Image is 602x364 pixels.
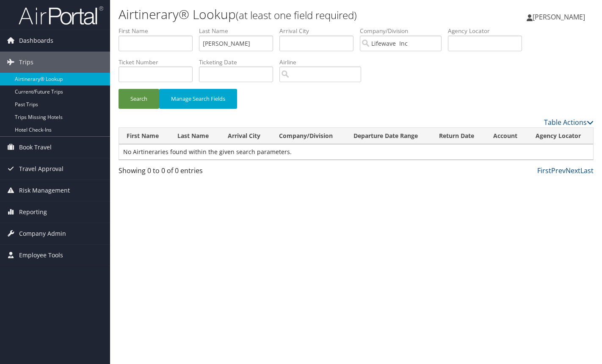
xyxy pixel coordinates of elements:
[279,58,367,66] label: Airline
[279,27,360,35] label: Arrival City
[544,118,594,127] a: Table Actions
[431,128,486,144] th: Return Date: activate to sort column ascending
[486,128,528,144] th: Account: activate to sort column ascending
[119,89,159,109] button: Search
[119,27,199,35] label: First Name
[19,137,52,158] span: Book Travel
[566,166,580,175] a: Next
[448,27,528,35] label: Agency Locator
[551,166,566,175] a: Prev
[119,58,199,66] label: Ticket Number
[119,6,435,23] h1: Airtinerary® Lookup
[119,144,593,160] td: No Airtineraries found within the given search parameters.
[19,180,70,201] span: Risk Management
[580,166,594,175] a: Last
[119,128,170,144] th: First Name: activate to sort column ascending
[271,128,345,144] th: Company/Division
[199,27,279,35] label: Last Name
[19,223,66,244] span: Company Admin
[528,128,593,144] th: Agency Locator: activate to sort column ascending
[220,128,272,144] th: Arrival City: activate to sort column ascending
[533,12,585,22] span: [PERSON_NAME]
[236,8,357,22] small: (at least one field required)
[119,165,228,180] div: Showing 0 to 0 of 0 entries
[19,30,53,51] span: Dashboards
[159,89,237,109] button: Manage Search Fields
[19,245,63,266] span: Employee Tools
[537,166,551,175] a: First
[19,201,47,223] span: Reporting
[19,158,64,179] span: Travel Approval
[19,6,103,25] img: airportal-logo.png
[346,128,431,144] th: Departure Date Range: activate to sort column ascending
[170,128,220,144] th: Last Name: activate to sort column ascending
[360,27,448,35] label: Company/Division
[527,4,594,30] a: [PERSON_NAME]
[199,58,279,66] label: Ticketing Date
[19,52,33,73] span: Trips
